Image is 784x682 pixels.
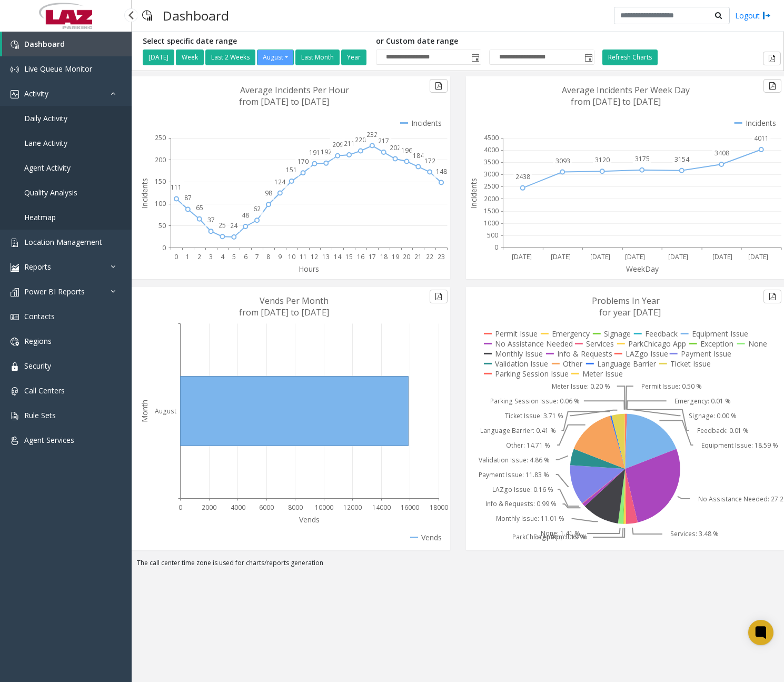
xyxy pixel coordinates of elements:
img: 'icon' [11,362,19,371]
text: [DATE] [712,252,732,261]
text: 3408 [714,149,729,157]
img: 'icon' [11,412,19,420]
span: Call Centers [24,386,65,396]
text: Problems In Year [592,295,660,307]
text: Language Barrier: 0.41 % [480,426,556,435]
span: Security [24,361,51,371]
text: 3120 [595,155,610,164]
span: Agent Activity [24,163,71,173]
img: 'icon' [11,387,19,396]
text: 16000 [401,503,419,512]
text: Incidents [469,178,479,209]
h5: Select specific date range [143,37,368,46]
img: 'icon' [11,313,19,321]
text: Average Incidents Per Hour [240,84,349,96]
text: 196 [401,146,412,155]
text: 111 [171,183,182,192]
img: 'icon' [11,90,19,98]
text: 87 [184,193,192,202]
text: 98 [265,189,272,197]
text: 17 [369,252,376,261]
h3: Dashboard [157,3,234,28]
span: Live Queue Monitor [24,64,92,74]
text: 170 [297,157,309,166]
text: [DATE] [668,252,688,261]
text: 3000 [484,170,499,179]
text: 15 [345,252,353,261]
text: 23 [438,252,445,261]
text: 191 [309,148,320,157]
text: 4011 [754,134,769,143]
text: 24 [230,221,238,230]
button: Export to pdf [430,79,448,93]
text: 500 [487,231,498,240]
text: Meter Issue: 0.20 % [552,382,610,391]
text: 14000 [372,503,391,512]
text: LAZgo Issue: 0.16 % [492,485,553,494]
span: Regions [24,336,52,346]
span: Lane Activity [24,138,67,148]
text: 200 [155,155,166,164]
img: 'icon' [11,263,19,272]
text: 150 [155,177,166,186]
img: 'icon' [11,239,19,247]
h5: or Custom date range [376,37,594,46]
button: Last Month [295,50,340,65]
text: [DATE] [590,252,610,261]
text: None: 1.41 % [540,529,580,538]
img: 'icon' [11,288,19,296]
text: 5 [232,252,236,261]
span: Toggle popup [582,50,594,65]
text: from [DATE] to [DATE] [239,96,329,107]
text: 1500 [484,206,499,215]
text: 172 [424,156,435,165]
text: 7 [255,252,259,261]
text: 22 [426,252,433,261]
text: 220 [355,135,366,144]
text: 21 [414,252,422,261]
text: 14 [334,252,342,261]
span: Toggle popup [469,50,481,65]
text: ParkChicago App: 0.67 % [512,533,587,542]
text: Validation Issue: 4.86 % [479,456,550,464]
text: Permit Issue: 0.50 % [641,382,702,391]
text: 4500 [484,133,499,142]
div: The call center time zone is used for charts/reports generation [132,558,784,573]
text: 3500 [484,157,499,166]
span: Power BI Reports [24,286,85,296]
text: 2000 [484,194,499,203]
text: 20 [403,252,410,261]
text: 4000 [484,145,499,154]
text: Emergency: 0.01 % [674,397,731,406]
button: Year [341,50,366,65]
button: Last 2 Weeks [205,50,255,65]
span: Dashboard [24,39,65,49]
text: Average Incidents Per Week Day [562,84,690,96]
text: 209 [332,140,343,149]
button: Week [176,50,204,65]
text: 10 [288,252,295,261]
span: Contacts [24,311,55,321]
text: 18 [380,252,388,261]
text: 18000 [430,503,448,512]
text: 25 [219,221,226,230]
text: Feedback: 0.01 % [697,426,749,435]
text: 2438 [515,172,530,181]
text: 19 [392,252,399,261]
span: Activity [24,88,48,98]
text: 232 [366,130,378,139]
text: 0 [494,243,498,252]
text: 184 [413,151,424,160]
text: 100 [155,199,166,208]
text: 4 [221,252,225,261]
button: [DATE] [143,50,174,65]
span: Reports [24,262,51,272]
span: Location Management [24,237,102,247]
text: from [DATE] to [DATE] [239,307,329,318]
text: Ticket Issue: 3.71 % [504,411,563,420]
text: 62 [253,204,261,213]
text: Hours [299,264,319,274]
text: from [DATE] to [DATE] [571,96,661,107]
a: Logout [735,10,771,21]
a: Dashboard [2,32,132,56]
